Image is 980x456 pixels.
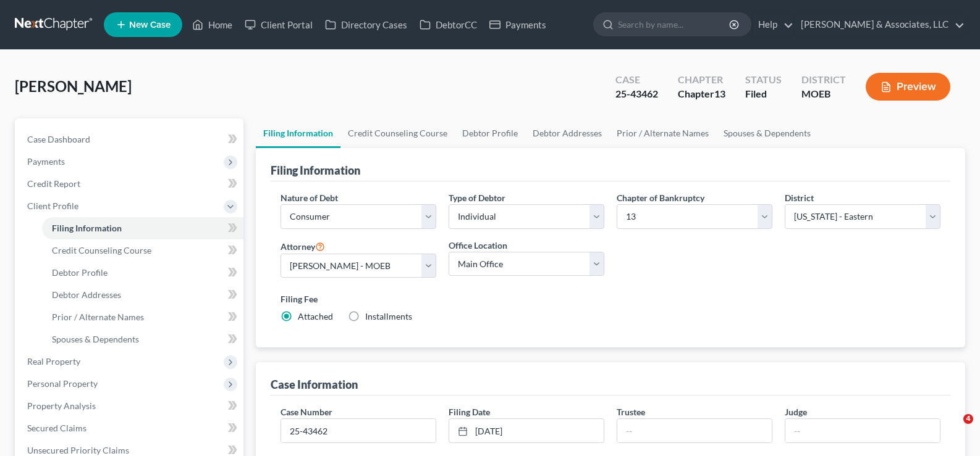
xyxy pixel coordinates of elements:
[413,14,483,36] a: DebtorCC
[27,423,87,433] span: Secured Claims
[281,419,436,442] input: Enter case number...
[27,178,80,189] span: Credit Report
[745,73,782,87] div: Status
[678,87,725,101] div: Chapter
[281,292,941,305] label: Filing Fee
[866,73,950,101] button: Preview
[239,14,319,36] a: Client Portal
[27,201,78,211] span: Client Profile
[42,239,243,262] a: Credit Counseling Course
[340,118,455,148] a: Credit Counseling Course
[938,414,968,444] iframe: Intercom live chat
[281,405,332,418] label: Case Number
[617,405,645,418] label: Trustee
[785,419,940,442] input: --
[281,191,338,204] label: Nature of Debt
[449,419,604,442] a: [DATE]
[42,328,243,350] a: Spouses & Dependents
[617,191,704,204] label: Chapter of Bankruptcy
[42,284,243,306] a: Debtor Addresses
[449,191,505,204] label: Type of Debtor
[27,356,80,367] span: Real Property
[15,77,132,95] span: [PERSON_NAME]
[17,173,243,195] a: Credit Report
[52,245,151,255] span: Credit Counseling Course
[27,445,129,455] span: Unsecured Priority Claims
[449,239,507,252] label: Office Location
[42,262,243,284] a: Debtor Profile
[256,118,340,148] a: Filing Information
[785,191,814,204] label: District
[609,118,716,148] a: Prior / Alternate Names
[525,118,609,148] a: Debtor Addresses
[319,14,413,36] a: Directory Cases
[27,378,98,389] span: Personal Property
[52,289,121,300] span: Debtor Addresses
[27,134,90,144] span: Case Dashboard
[785,405,807,418] label: Judge
[617,419,772,442] input: --
[298,311,333,321] span: Attached
[27,156,65,167] span: Payments
[801,87,846,101] div: MOEB
[615,87,658,101] div: 25-43462
[716,118,818,148] a: Spouses & Dependents
[186,14,239,36] a: Home
[752,14,793,36] a: Help
[27,400,96,411] span: Property Analysis
[52,334,139,344] span: Spouses & Dependents
[52,223,122,233] span: Filing Information
[271,377,358,392] div: Case Information
[483,14,552,36] a: Payments
[42,217,243,239] a: Filing Information
[42,306,243,328] a: Prior / Alternate Names
[618,13,731,36] input: Search by name...
[795,14,965,36] a: [PERSON_NAME] & Associates, LLC
[801,73,846,87] div: District
[365,311,412,321] span: Installments
[17,395,243,417] a: Property Analysis
[455,118,525,148] a: Debtor Profile
[963,414,973,424] span: 4
[745,87,782,101] div: Filed
[714,88,725,99] span: 13
[52,267,108,278] span: Debtor Profile
[129,20,171,30] span: New Case
[17,128,243,151] a: Case Dashboard
[17,417,243,439] a: Secured Claims
[615,73,658,87] div: Case
[449,405,490,418] label: Filing Date
[52,312,144,322] span: Prior / Alternate Names
[281,239,325,254] label: Attorney
[678,73,725,87] div: Chapter
[271,163,360,178] div: Filing Information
